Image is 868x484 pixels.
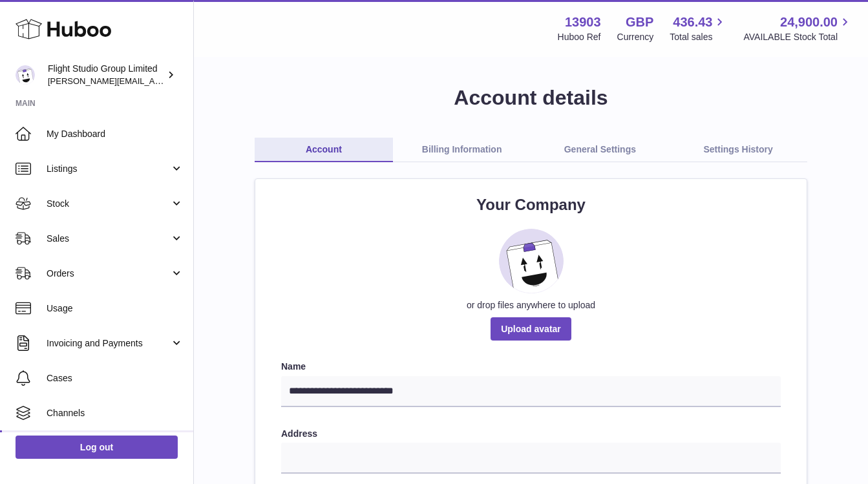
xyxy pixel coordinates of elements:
a: 24,900.00 AVAILABLE Stock Total [743,14,852,43]
a: General Settings [531,138,670,162]
label: Name [281,361,781,373]
span: Upload avatar [491,317,571,341]
div: or drop files anywhere to upload [281,299,781,311]
span: Stock [47,198,170,210]
img: natasha@stevenbartlett.com [16,65,35,85]
img: placeholder_image.svg [499,229,564,293]
a: 436.43 Total sales [670,14,727,43]
a: Account [255,138,393,162]
a: Log out [16,436,178,459]
span: Sales [47,233,170,245]
div: Huboo Ref [558,31,601,43]
span: My Dashboard [47,128,184,140]
span: 24,900.00 [780,14,838,31]
span: 436.43 [673,14,712,31]
span: Cases [47,372,184,384]
span: [PERSON_NAME][EMAIL_ADDRESS][DOMAIN_NAME] [48,76,259,86]
span: AVAILABLE Stock Total [743,31,852,43]
a: Billing Information [393,138,531,162]
span: Total sales [670,31,727,43]
strong: 13903 [565,14,601,31]
strong: GBP [626,14,653,31]
div: Flight Studio Group Limited [48,63,164,87]
a: Settings History [669,138,807,162]
h1: Account details [215,84,847,112]
span: Channels [47,407,184,419]
h2: Your Company [281,195,781,215]
span: Orders [47,268,170,280]
span: Usage [47,302,184,315]
span: Listings [47,163,170,175]
span: Invoicing and Payments [47,337,170,350]
div: Currency [617,31,654,43]
label: Address [281,428,781,440]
